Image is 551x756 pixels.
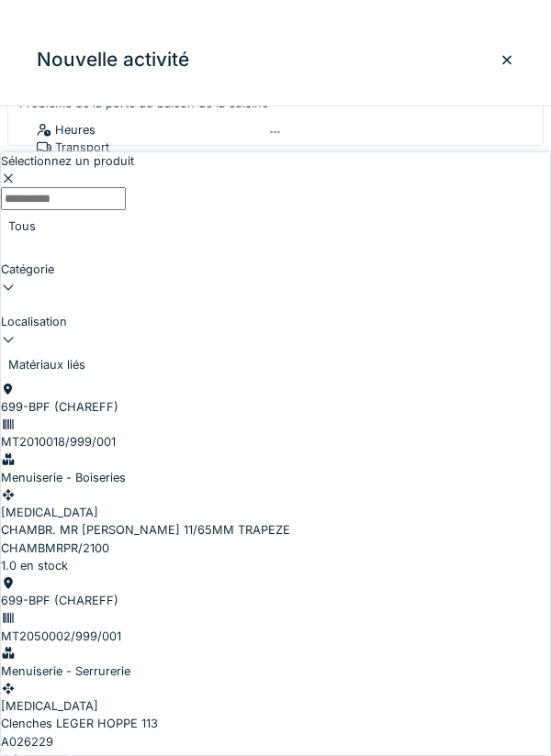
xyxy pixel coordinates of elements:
[1,469,550,486] div: Menuiserie - Boiseries
[1,398,550,416] div: 699-BPF (CHAREFF)
[1,521,550,539] div: CHAMBR. MR [PERSON_NAME] 11/65MM TRAPEZE
[1,662,550,680] div: Menuiserie - Serrurerie
[37,121,514,139] div: Heures
[1,504,550,521] div: [MEDICAL_DATA]
[1,210,550,242] div: Tous
[1,697,550,715] div: [MEDICAL_DATA]
[1,628,550,645] div: MT2050002/999/001
[1,433,550,450] div: MT2010018/999/001
[1,313,550,330] div: Localisation
[1,349,550,381] div: Matériaux liés
[1,715,550,732] div: Clenches LEGER HOPPE 113
[1,539,550,557] div: CHAMBMRPR/2100
[1,559,68,573] span: 1.0 en stock
[1,261,550,278] div: Catégorie
[37,139,514,156] div: Transport
[1,733,550,750] div: A026229
[1,152,550,187] div: Sélectionnez un produit
[1,592,550,609] div: 699-BPF (CHAREFF)
[37,49,189,72] h3: Nouvelle activité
